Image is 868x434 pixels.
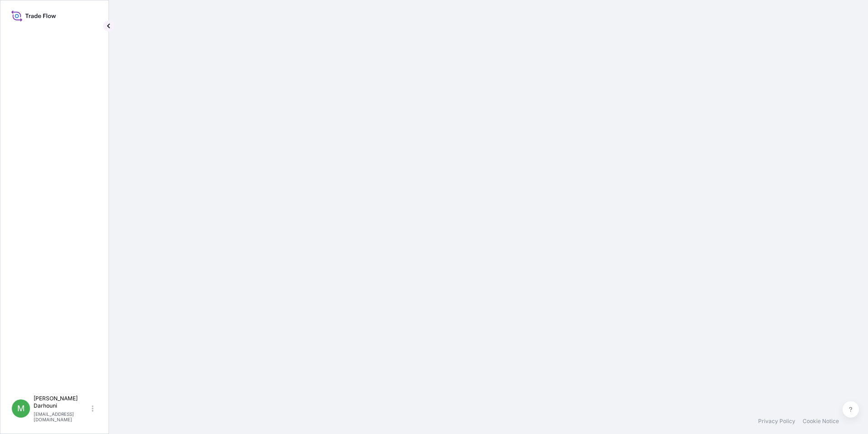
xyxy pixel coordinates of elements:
a: Cookie Notice [803,418,839,425]
span: M [17,404,25,413]
a: Privacy Policy [758,418,795,425]
p: [PERSON_NAME] Darhouni [34,395,90,409]
p: [EMAIL_ADDRESS][DOMAIN_NAME] [34,411,90,422]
